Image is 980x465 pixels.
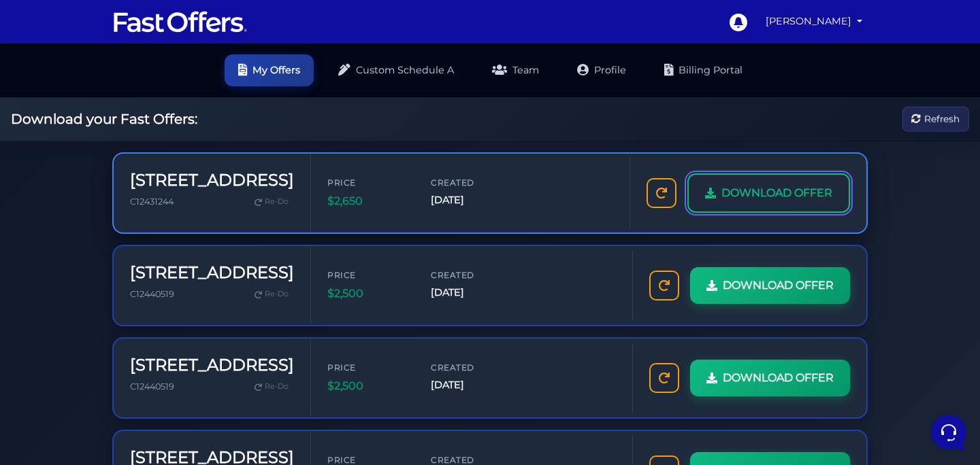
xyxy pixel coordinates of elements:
span: C12431244 [130,196,174,207]
iframe: Customerly Messenger Launcher [928,412,969,453]
span: Price [327,176,409,189]
span: Re-Do [265,381,289,393]
span: Find an Answer [22,190,93,201]
span: DOWNLOAD OFFER [723,369,834,387]
button: Start a Conversation [22,136,250,163]
span: DOWNLOAD OFFER [721,184,832,202]
span: Refresh [924,111,960,126]
h2: Hello [PERSON_NAME] 👋 [11,11,229,54]
img: dark [22,98,49,125]
a: DOWNLOAD OFFER [690,267,850,304]
button: Refresh [902,107,969,132]
button: Home [11,340,95,371]
span: $2,500 [327,377,409,395]
span: $2,500 [327,285,409,303]
span: DOWNLOAD OFFER [723,277,834,294]
h3: [STREET_ADDRESS] [130,263,294,283]
span: Created [431,361,512,374]
h2: Download your Fast Offers: [11,111,197,127]
p: Home [41,359,64,371]
span: Price [327,269,409,281]
button: Messages [95,340,178,371]
a: Open Help Center [169,190,250,201]
a: [PERSON_NAME] [760,8,868,35]
h3: [STREET_ADDRESS] [130,171,294,190]
span: [DATE] [431,285,512,300]
span: Start a Conversation [98,144,191,155]
a: Billing Portal [651,54,756,86]
a: Custom Schedule A [325,54,468,86]
a: DOWNLOAD OFFER [690,360,850,396]
span: Re-Do [265,196,289,208]
span: C12440519 [130,289,174,299]
span: Price [327,361,409,374]
span: [DATE] [431,377,512,393]
a: Re-Do [249,378,294,396]
span: Created [431,176,512,189]
span: $2,650 [327,192,409,210]
a: Re-Do [249,286,294,303]
input: Search for an Article... [31,220,223,233]
a: See all [220,76,250,87]
h3: [STREET_ADDRESS] [130,356,294,375]
span: Your Conversations [22,76,110,87]
span: [DATE] [431,192,512,208]
span: C12440519 [130,381,174,392]
img: dark [44,98,71,125]
p: Messages [117,359,156,371]
span: Created [431,269,512,281]
span: Re-Do [265,288,289,300]
a: DOWNLOAD OFFER [687,173,850,213]
a: Profile [563,54,640,86]
button: Help [178,340,261,371]
a: My Offers [225,54,314,86]
a: Team [478,54,553,86]
a: Re-Do [249,193,294,211]
p: Help [211,359,229,371]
